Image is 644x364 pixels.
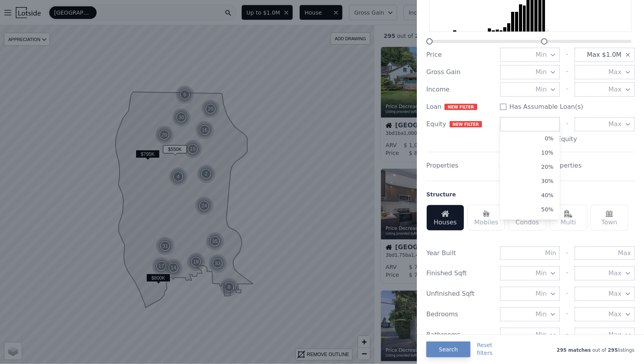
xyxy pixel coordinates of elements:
[575,48,635,62] button: Max $1.0M
[605,210,613,218] img: Town
[426,119,494,129] div: Equity
[536,269,547,278] span: Min
[566,82,568,97] div: -
[482,210,490,218] img: Mobiles
[500,217,560,231] button: 60%
[575,117,635,131] button: Max
[426,330,494,340] div: Bathrooms
[426,67,494,77] div: Gross Gain
[575,82,635,97] button: Max
[426,342,470,357] button: Search
[426,102,494,112] div: Loan
[575,328,635,342] button: Max
[426,248,494,258] div: Year Built
[500,266,560,280] button: Min
[500,202,560,217] button: 50%
[566,65,568,79] div: -
[536,85,547,94] span: Min
[500,131,560,146] button: 0%
[426,85,494,94] div: Income
[441,210,449,218] img: Houses
[575,266,635,280] button: Max
[575,65,635,79] button: Max
[500,246,560,260] input: Min
[500,65,560,79] button: Min
[587,50,622,60] span: Max $1.0M
[609,289,622,299] span: Max
[467,205,505,231] div: Mobiles
[590,205,628,231] div: Town
[609,85,622,94] span: Max
[566,117,568,131] div: -
[575,246,635,260] input: Max
[426,269,494,278] div: Finished Sqft
[500,117,560,220] div: Min
[566,48,568,62] div: -
[426,289,494,299] div: Unfinished Sqft
[609,119,622,129] span: Max
[500,82,560,97] button: Min
[426,50,494,60] div: Price
[500,174,560,188] button: 30%
[536,289,547,299] span: Min
[536,67,547,77] span: Min
[566,266,568,280] div: -
[609,310,622,319] span: Max
[575,307,635,321] button: Max
[426,161,494,170] div: Properties
[536,310,547,319] span: Min
[500,307,560,321] button: Min
[493,345,635,353] div: out of listings
[500,48,560,62] button: Min
[426,205,464,231] div: Houses
[477,341,493,357] button: Resetfilters
[426,310,494,319] div: Bedrooms
[536,330,547,340] span: Min
[606,347,618,353] span: 295
[500,160,560,174] button: 20%
[557,347,591,353] span: 295 matches
[566,246,568,260] div: -
[549,205,587,231] div: Multi
[566,287,568,301] div: -
[510,102,583,112] label: Has Assumable Loan(s)
[500,328,560,342] button: Min
[564,210,572,218] img: Multi
[566,307,568,321] div: -
[566,328,568,342] div: -
[609,67,622,77] span: Max
[426,190,456,198] div: Structure
[609,330,622,340] span: Max
[536,50,547,60] span: Min
[575,287,635,301] button: Max
[500,146,560,160] button: 10%
[500,287,560,301] button: Min
[444,104,477,110] span: NEW FILTER
[450,121,482,127] span: NEW FILTER
[609,269,622,278] span: Max
[500,188,560,202] button: 40%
